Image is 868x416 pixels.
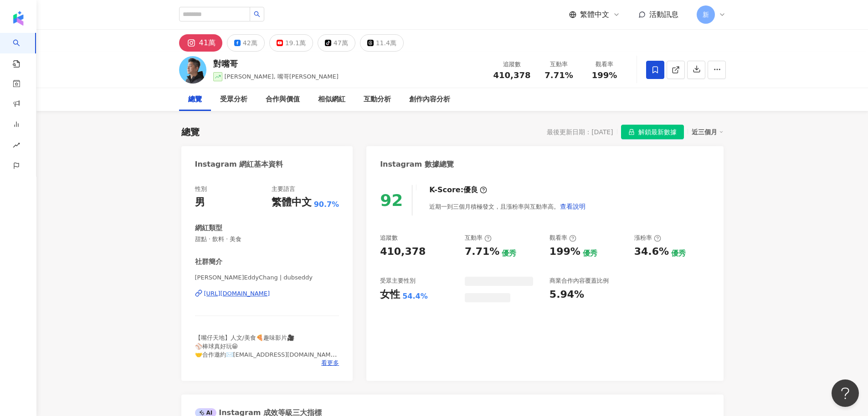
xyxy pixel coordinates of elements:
[179,34,222,52] button: 41萬
[195,159,283,169] div: Instagram 網紅基本資料
[13,136,20,157] span: rise
[634,245,669,259] div: 34.6%
[195,223,222,233] div: 網紅類型
[560,203,586,210] span: 查看說明
[272,195,312,210] div: 繁體中文
[318,94,345,105] div: 相似網紅
[376,37,396,49] div: 11.4萬
[628,129,635,135] span: lock
[380,245,426,259] div: 410,378
[380,234,398,242] div: 追蹤數
[321,359,339,367] span: 看更多
[429,185,487,195] div: K-Score :
[199,37,216,49] div: 41萬
[220,94,247,105] div: 受眾分析
[314,200,339,210] span: 90.7%
[550,234,576,242] div: 觀看率
[380,277,416,285] div: 受眾主要性別
[13,33,31,68] a: search
[550,277,609,285] div: 商業合作內容覆蓋比例
[269,34,313,52] button: 19.1萬
[638,125,677,140] span: 解鎖最新數據
[583,248,597,258] div: 優秀
[493,70,531,80] span: 410,378
[213,58,339,69] div: 對嘴哥
[243,37,257,49] div: 42萬
[334,37,348,49] div: 47萬
[181,126,200,138] div: 總覽
[179,56,206,84] img: KOL Avatar
[318,34,355,52] button: 47萬
[542,60,576,69] div: 互動率
[465,234,492,242] div: 互動率
[195,257,222,267] div: 社群簡介
[493,60,531,69] div: 追蹤數
[254,11,260,17] span: search
[547,128,613,136] div: 最後更新日期：[DATE]
[266,94,300,105] div: 合作與價值
[360,34,404,52] button: 11.4萬
[195,290,339,298] a: [URL][DOMAIN_NAME]
[409,94,450,105] div: 創作內容分析
[272,185,295,193] div: 主要語言
[703,10,709,20] span: 新
[380,288,400,302] div: 女性
[285,37,306,49] div: 19.1萬
[11,11,26,26] img: logo icon
[463,185,478,195] div: 優良
[195,235,339,243] span: 甜點 · 飲料 · 美食
[225,73,339,80] span: [PERSON_NAME], 嘴哥[PERSON_NAME]
[634,234,661,242] div: 漲粉率
[364,94,391,105] div: 互動分析
[560,197,586,216] button: 查看說明
[671,248,686,258] div: 優秀
[592,71,617,80] span: 199%
[188,94,202,105] div: 總覽
[465,245,499,259] div: 7.71%
[832,379,859,407] iframe: Help Scout Beacon - Open
[621,125,684,139] button: 解鎖最新數據
[204,290,270,298] div: [URL][DOMAIN_NAME]
[692,126,724,138] div: 近三個月
[502,248,516,258] div: 優秀
[429,197,586,216] div: 近期一到三個月積極發文，且漲粉率與互動率高。
[402,291,428,301] div: 54.4%
[195,334,337,366] span: 【嘴仔天地】人文/美食🍕趣味影片🎥 ⚾️棒球真好玩😁 🤝合作邀約✉️[EMAIL_ADDRESS][DOMAIN_NAME] Line貼圖已上架真冰涼👇下面連結🔗
[587,60,622,69] div: 觀看率
[649,10,678,19] span: 活動訊息
[550,245,580,259] div: 199%
[227,34,265,52] button: 42萬
[195,274,339,282] span: [PERSON_NAME]EddyChang | dubseddy
[550,288,584,302] div: 5.94%
[544,71,573,80] span: 7.71%
[380,159,454,169] div: Instagram 數據總覽
[195,195,205,210] div: 男
[380,191,403,210] div: 92
[195,185,207,193] div: 性別
[580,10,609,20] span: 繁體中文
